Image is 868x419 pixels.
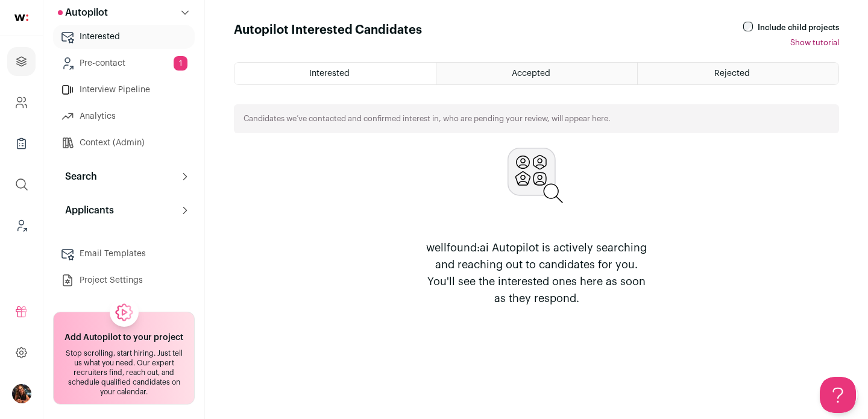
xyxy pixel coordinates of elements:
img: 13968079-medium_jpg [12,384,31,403]
iframe: Help Scout Beacon - Open [820,377,856,413]
a: Analytics [53,104,195,128]
a: Leads (Backoffice) [7,211,36,240]
button: Autopilot [53,1,195,25]
span: Accepted [512,69,550,78]
h1: Autopilot Interested Candidates [234,22,422,48]
p: Autopilot [58,5,108,20]
span: 1 [174,56,187,71]
a: Project Settings [53,268,195,292]
a: Company Lists [7,129,36,158]
label: Include child projects [758,23,839,33]
h2: Add Autopilot to your project [64,332,183,344]
p: Candidates we’ve contacted and confirmed interest in, who are pending your review, will appear here. [244,114,611,124]
a: Interview Pipeline [53,78,195,102]
a: Projects [7,47,36,76]
a: Context (Admin) [53,131,195,155]
div: Stop scrolling, start hiring. Just tell us what you need. Our expert recruiters find, reach out, ... [61,348,187,397]
button: Open dropdown [12,384,31,403]
a: Accepted [436,63,637,84]
p: wellfound:ai Autopilot is actively searching and reaching out to candidates for you. You'll see t... [421,239,652,307]
button: Show tutorial [790,38,839,48]
button: Search [53,165,195,189]
button: Applicants [53,198,195,222]
p: Applicants [58,203,114,218]
p: Search [58,169,97,184]
a: Rejected [638,63,838,84]
span: Interested [309,69,350,78]
a: Company and ATS Settings [7,88,36,117]
a: Email Templates [53,242,195,266]
span: Rejected [714,69,750,78]
a: Pre-contact1 [53,51,195,75]
img: wellfound-shorthand-0d5821cbd27db2630d0214b213865d53afaa358527fdda9d0ea32b1df1b89c2c.svg [14,14,28,21]
a: Interested [53,25,195,49]
a: Add Autopilot to your project Stop scrolling, start hiring. Just tell us what you need. Our exper... [53,312,195,405]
